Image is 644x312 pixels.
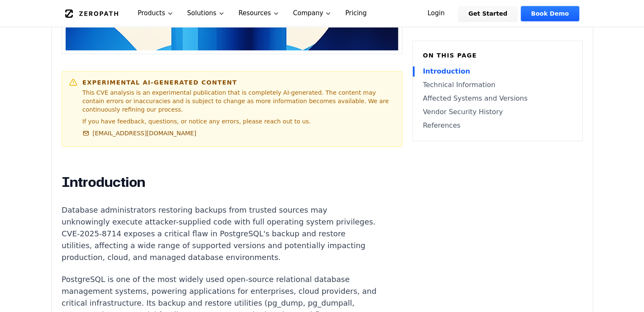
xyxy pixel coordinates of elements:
[423,80,572,90] a: Technical Information
[423,66,572,77] a: Introduction
[423,107,572,117] a: Vendor Security History
[423,93,572,104] a: Affected Systems and Versions
[458,6,517,21] a: Get Started
[62,174,377,191] h2: Introduction
[423,51,572,60] h6: On this page
[417,6,455,21] a: Login
[83,117,395,126] p: If you have feedback, questions, or notice any errors, please reach out to us.
[83,78,395,87] h6: Experimental AI-Generated Content
[423,120,572,131] a: References
[62,204,377,263] p: Database administrators restoring backups from trusted sources may unknowingly execute attacker-s...
[83,129,196,137] a: [EMAIL_ADDRESS][DOMAIN_NAME]
[521,6,579,21] a: Book Demo
[83,88,395,114] p: This CVE analysis is an experimental publication that is completely AI-generated. The content may...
